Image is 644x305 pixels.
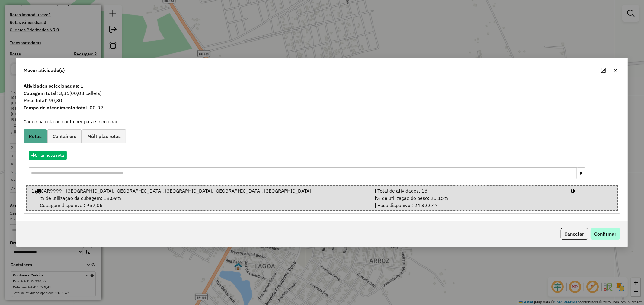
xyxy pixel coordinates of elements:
[376,195,448,201] span: % de utilização do peso: 20,15%
[20,104,624,111] span: : 00:02
[24,105,87,111] strong: Tempo de atendimento total
[69,90,102,96] span: (00,08 pallets)
[20,90,624,97] span: : 3,36
[591,228,620,240] button: Confirmar
[87,134,121,139] span: Múltiplas rotas
[53,134,76,139] span: Containers
[29,134,42,139] span: Rotas
[24,97,46,103] strong: Peso total
[24,67,65,74] span: Mover atividade(s)
[371,187,567,194] div: | Total de atividades: 16
[20,82,624,90] span: : 1
[20,97,624,104] span: : 90,30
[29,151,67,160] button: Criar nova rota
[371,194,567,209] div: | | Peso disponível: 24.322,47
[40,195,121,201] span: % de utilização da cubagem: 18,69%
[24,83,78,89] strong: Atividades selecionadas
[24,118,118,125] label: Clique na rota ou container para selecionar
[599,65,608,75] button: Maximize
[28,187,371,194] div: 1 CAR9999 | [GEOGRAPHIC_DATA], [GEOGRAPHIC_DATA], [GEOGRAPHIC_DATA], [GEOGRAPHIC_DATA], [GEOGRAPH...
[24,90,56,96] strong: Cubagem total
[561,228,588,240] button: Cancelar
[28,194,371,209] div: Cubagem disponível: 957,05
[571,188,575,193] i: Porcentagens após mover as atividades: Cubagem: 18,97% Peso: 20,44%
